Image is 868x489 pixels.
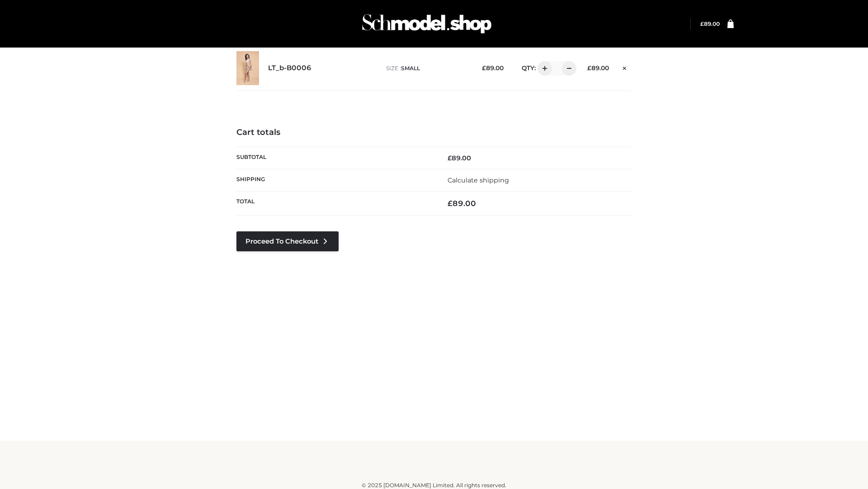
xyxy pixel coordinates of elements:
bdi: 89.00 [587,64,609,72]
a: £89.00 [700,20,720,27]
img: LT_b-B0006 - SMALL [236,51,259,85]
span: £ [587,64,591,72]
bdi: 89.00 [448,154,471,162]
span: £ [448,154,452,162]
span: £ [482,64,486,72]
p: size : [386,64,468,72]
th: Total [236,192,434,216]
h4: Cart totals [236,128,632,138]
img: Schmodel Admin 964 [359,6,495,42]
span: SMALL [401,65,420,72]
span: £ [448,199,453,208]
bdi: 89.00 [482,64,504,72]
a: LT_b-B0006 [268,64,311,72]
div: QTY: [513,61,573,76]
th: Subtotal [236,147,434,169]
th: Shipping [236,169,434,191]
bdi: 89.00 [700,20,720,27]
bdi: 89.00 [448,199,476,208]
a: Remove this item [618,61,632,73]
span: £ [700,20,704,27]
a: Calculate shipping [448,176,509,184]
a: Proceed to Checkout [236,231,339,251]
